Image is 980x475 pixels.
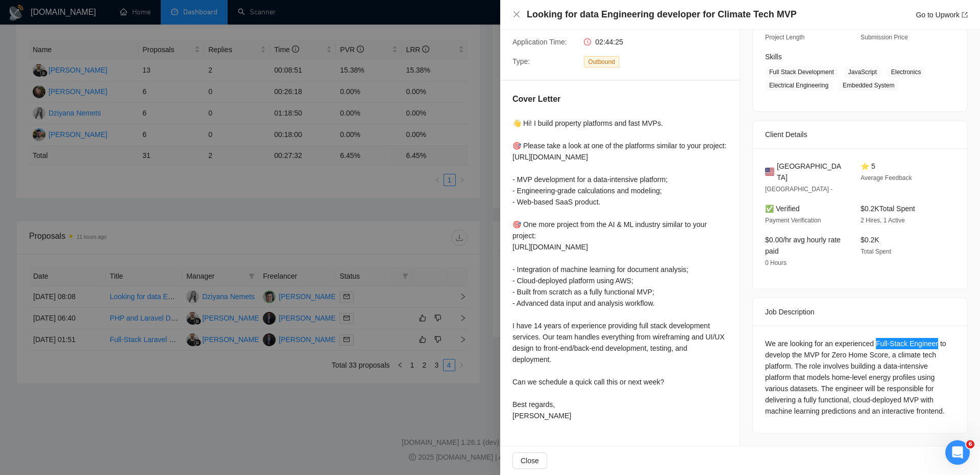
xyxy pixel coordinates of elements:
span: Electrical Engineering [765,80,832,91]
span: Average Feedback [861,174,912,182]
span: Close [521,455,539,466]
span: JavaScript [844,66,881,78]
span: ⭐ 5 [861,162,875,170]
div: Client Details [765,121,955,148]
span: Embedded System [839,80,898,91]
span: 02:44:25 [595,38,623,46]
span: Submission Price [861,34,908,41]
button: Close [512,453,547,469]
span: close [512,10,521,18]
img: 🇺🇸 [765,166,774,177]
span: 0 Hours [765,259,787,266]
span: export [962,12,968,18]
span: Outbound [584,56,619,67]
span: Total Spent [861,248,891,255]
span: Project Length [765,34,804,41]
span: ✅ Verified [765,205,800,213]
span: 2 Hires, 1 Active [861,217,905,224]
div: Job Description [765,298,955,326]
span: Type: [512,57,530,65]
span: Payment Verification [765,217,821,224]
span: [GEOGRAPHIC_DATA] [777,161,844,183]
h5: Cover Letter [512,93,560,105]
span: Full Stack Development [765,66,838,78]
span: 6 [966,440,974,448]
span: $0.2K [861,236,879,244]
span: $0.2K Total Spent [861,205,915,213]
span: Skills [765,53,782,61]
a: Go to Upworkexport [916,11,968,19]
button: Close [512,10,521,19]
div: We are looking for an experienced Full-Stack Engineer to develop the MVP for Zero Home Score, a c... [765,338,955,417]
span: [GEOGRAPHIC_DATA] - [765,186,832,193]
h4: Looking for data Engineering developer for Climate Tech MVP [527,8,797,21]
div: 👋 Hi! I build property platforms and fast MVPs. 🎯 Please take a look at one of the platforms simi... [512,118,727,421]
iframe: Intercom live chat [945,440,970,465]
span: Electronics [887,66,925,78]
span: Application Time: [512,38,567,46]
span: clock-circle [584,38,591,46]
span: $0.00/hr avg hourly rate paid [765,236,841,255]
